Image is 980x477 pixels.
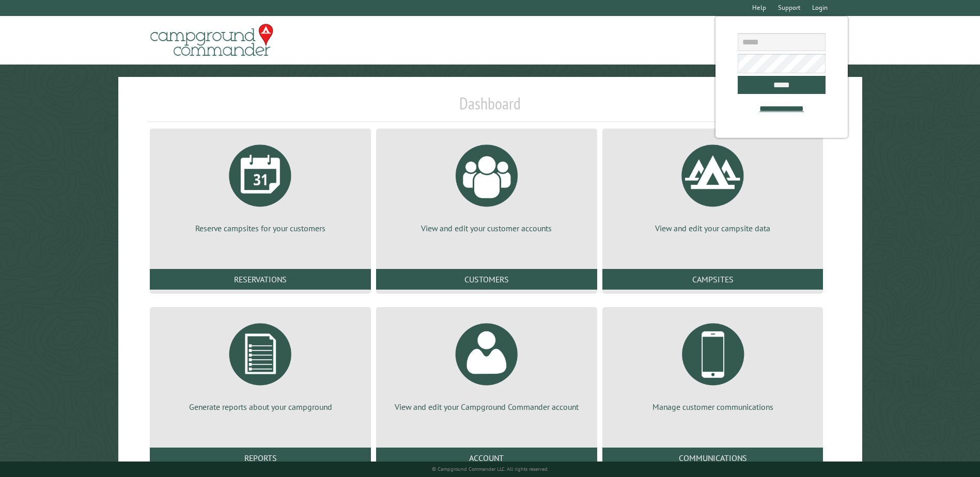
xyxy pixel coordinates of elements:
[147,20,276,60] img: Campground Commander
[615,137,811,234] a: View and edit your campsite data
[615,401,811,412] p: Manage customer communications
[388,401,585,412] p: View and edit your Campground Commander account
[432,466,549,472] small: © Campground Commander LLC. All rights reserved.
[388,222,585,234] p: View and edit your customer accounts
[388,315,585,412] a: View and edit your Campground Commander account
[376,269,597,290] a: Customers
[147,93,832,122] h1: Dashboard
[150,448,371,468] a: Reports
[162,222,359,234] p: Reserve campsites for your customers
[602,269,823,290] a: Campsites
[602,448,823,468] a: Communications
[162,137,359,234] a: Reserve campsites for your customers
[615,315,811,412] a: Manage customer communications
[150,269,371,290] a: Reservations
[162,401,359,412] p: Generate reports about your campground
[162,315,359,412] a: Generate reports about your campground
[388,137,585,234] a: View and edit your customer accounts
[615,222,811,234] p: View and edit your campsite data
[376,448,597,468] a: Account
